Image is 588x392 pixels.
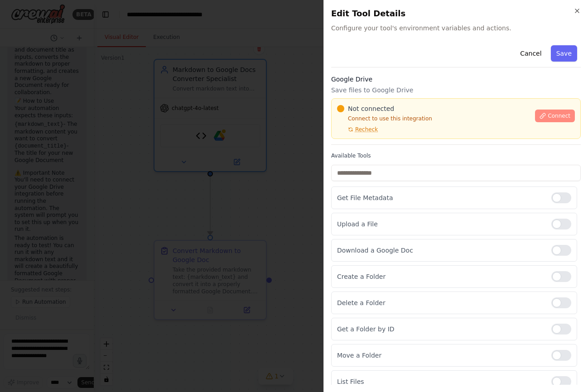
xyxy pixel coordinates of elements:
span: Configure your tool's environment variables and actions. [331,24,581,33]
p: Get File Metadata [337,193,544,202]
p: Download a Google Doc [337,246,544,255]
label: Available Tools [331,152,581,159]
span: Not connected [348,104,394,113]
p: List Files [337,377,544,386]
button: Connect [535,110,575,122]
p: Delete a Folder [337,298,544,307]
span: Recheck [355,126,378,133]
h3: Google Drive [331,75,581,84]
h2: Edit Tool Details [331,7,581,20]
span: Connect [548,112,570,120]
p: Create a Folder [337,272,544,281]
p: Get a Folder by ID [337,325,544,334]
p: Move a Folder [337,351,544,360]
button: Recheck [337,126,378,133]
p: Save files to Google Drive [331,86,581,95]
button: Cancel [515,45,547,62]
p: Upload a File [337,220,544,229]
button: Save [551,45,577,62]
p: Connect to use this integration [337,115,530,122]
